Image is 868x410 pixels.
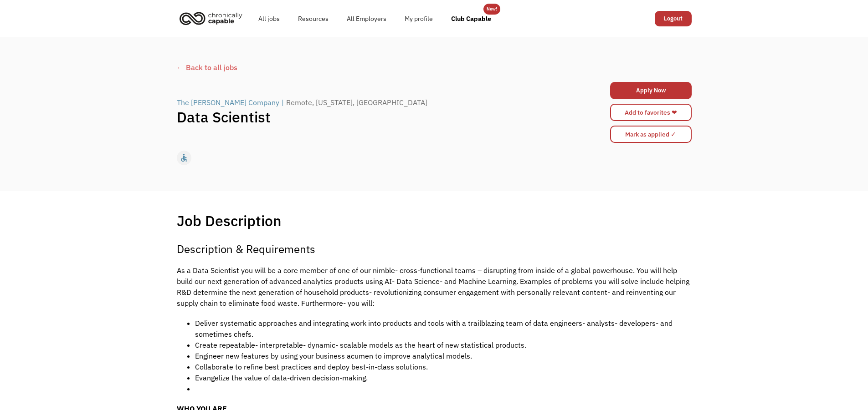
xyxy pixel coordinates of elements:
a: Resources [289,4,338,33]
div: Remote, [US_STATE], [GEOGRAPHIC_DATA] [286,97,427,108]
form: Mark as applied form [610,123,692,145]
a: Apply Now [610,82,692,99]
h3: Description & Requirements [177,242,692,256]
a: All jobs [249,4,289,33]
div: New! [487,4,497,15]
li: Deliver systematic approaches and integrating work into products and tools with a trailblazing te... [195,318,692,339]
li: Collaborate to refine best practices and deploy best-in-class solutions. [195,361,692,372]
input: Mark as applied ✓ [610,126,692,143]
a: Add to favorites ❤ [610,104,692,121]
div: accessible [179,151,189,165]
a: The [PERSON_NAME] Company|Remote, [US_STATE], [GEOGRAPHIC_DATA] [177,97,430,108]
li: Engineer new features by using your business acumen to improve analytical models. [195,350,692,361]
h1: Job Description [177,212,282,230]
div: The [PERSON_NAME] Company [177,97,279,108]
li: Create repeatable- interpretable- dynamic- scalable models as the heart of new statistical products. [195,339,692,350]
a: ← Back to all jobs [177,62,692,73]
li: Evangelize the value of data-driven decision-making. [195,372,692,383]
img: Chronically Capable logo [177,8,245,28]
p: As a Data Scientist you will be a core member of one of our nimble- cross-functional teams – disr... [177,265,692,309]
a: All Employers [338,4,395,33]
a: My profile [395,4,442,33]
div: | [282,97,284,108]
a: home [177,8,249,28]
a: Logout [655,11,692,26]
a: Club Capable [442,4,500,33]
h1: Data Scientist [177,108,563,126]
